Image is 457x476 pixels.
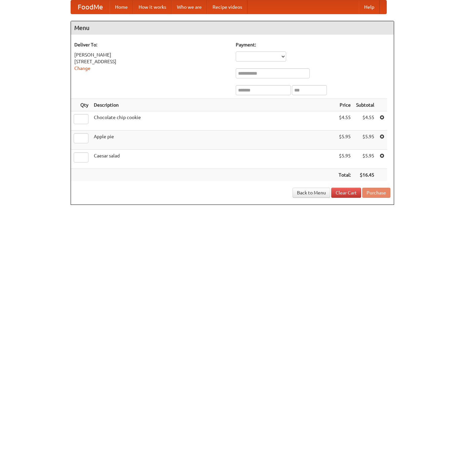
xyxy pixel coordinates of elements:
[74,66,90,71] a: Change
[331,188,361,198] a: Clear Cart
[353,169,377,181] th: $16.45
[91,99,336,111] th: Description
[172,0,207,14] a: Who we are
[74,58,229,65] div: [STREET_ADDRESS]
[91,150,336,169] td: Caesar salad
[74,51,229,58] div: [PERSON_NAME]
[359,0,380,14] a: Help
[71,0,110,14] a: FoodMe
[336,150,353,169] td: $5.95
[71,21,394,35] h4: Menu
[236,41,390,48] h5: Payment:
[353,150,377,169] td: $5.95
[110,0,133,14] a: Home
[207,0,247,14] a: Recipe videos
[336,111,353,131] td: $4.55
[293,188,330,198] a: Back to Menu
[353,111,377,131] td: $4.55
[133,0,172,14] a: How it works
[91,131,336,150] td: Apple pie
[71,99,91,111] th: Qty
[74,41,229,48] h5: Deliver To:
[353,131,377,150] td: $5.95
[336,131,353,150] td: $5.95
[362,188,390,198] button: Purchase
[353,99,377,111] th: Subtotal
[336,99,353,111] th: Price
[336,169,353,181] th: Total:
[91,111,336,131] td: Chocolate chip cookie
